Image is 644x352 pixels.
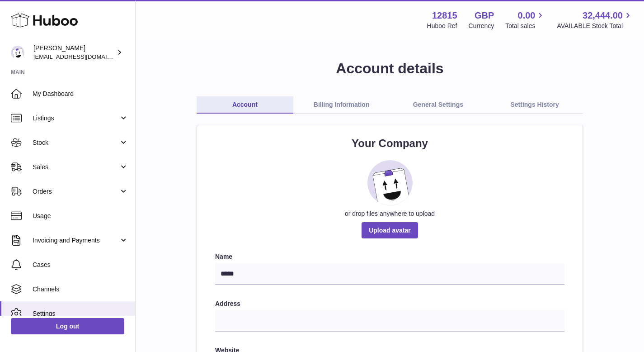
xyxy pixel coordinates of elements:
span: Sales [33,163,119,171]
span: Settings [33,309,128,318]
label: Address [215,300,564,308]
a: 32,444.00 AVAILABLE Stock Total [557,10,633,30]
span: Total sales [505,22,545,30]
a: Settings History [486,96,583,114]
span: Stock [33,138,119,147]
div: [PERSON_NAME] [33,44,115,61]
a: General Settings [390,96,487,114]
div: Huboo Ref [427,22,457,30]
strong: GBP [475,10,494,22]
span: Upload avatar [362,222,418,238]
span: Invoicing and Payments [33,236,119,245]
span: Orders [33,187,119,196]
h2: Your Company [215,136,564,151]
span: AVAILABLE Stock Total [557,22,633,30]
span: 32,444.00 [583,10,623,22]
img: placeholder_image.svg [367,160,413,205]
a: Log out [11,318,124,334]
a: 0.00 Total sales [505,10,545,30]
a: Billing Information [293,96,390,114]
div: Currency [469,22,494,30]
span: Usage [33,212,128,220]
span: Cases [33,261,128,269]
div: or drop files anywhere to upload [215,209,564,218]
img: shophawksclub@gmail.com [11,46,24,59]
a: Account [197,96,293,114]
span: Channels [33,285,128,294]
span: My Dashboard [33,90,128,98]
label: Name [215,252,564,261]
span: Listings [33,114,119,123]
span: [EMAIL_ADDRESS][DOMAIN_NAME] [33,53,133,60]
span: 0.00 [518,10,536,22]
strong: 12815 [432,10,457,22]
h1: Account details [150,59,630,78]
